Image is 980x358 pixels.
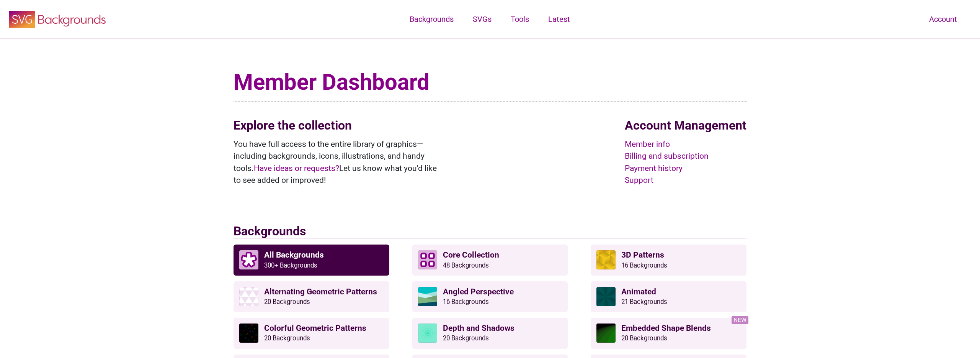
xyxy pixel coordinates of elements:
a: Backgrounds [400,8,463,31]
img: fancy golden cube pattern [596,250,616,269]
strong: Angled Perspective [443,287,514,296]
strong: Animated [621,287,656,296]
h2: Account Management [625,118,746,133]
strong: Alternating Geometric Patterns [264,287,377,296]
a: Member info [625,138,746,151]
a: SVGs [463,8,501,31]
a: Embedded Shape Blends20 Backgrounds [591,318,746,348]
img: green to black rings rippling away from corner [596,324,616,343]
img: a rainbow pattern of outlined geometric shapes [239,324,258,343]
small: 48 Backgrounds [443,261,489,269]
h1: Member Dashboard [234,69,746,96]
img: light purple and white alternating triangle pattern [239,287,258,306]
img: abstract landscape with sky mountains and water [418,287,437,306]
strong: Colorful Geometric Patterns [264,324,366,333]
strong: 3D Patterns [621,250,664,259]
img: green rave light effect animated background [596,287,616,306]
small: 20 Backgrounds [264,298,310,305]
a: Account [920,8,967,31]
a: Angled Perspective16 Backgrounds [412,281,568,312]
small: 300+ Backgrounds [264,261,317,269]
a: Alternating Geometric Patterns20 Backgrounds [234,281,389,312]
strong: Embedded Shape Blends [621,324,711,333]
small: 16 Backgrounds [621,261,667,269]
small: 16 Backgrounds [443,298,489,305]
strong: All Backgrounds [264,250,324,259]
a: 3D Patterns16 Backgrounds [591,245,746,275]
a: Colorful Geometric Patterns20 Backgrounds [234,318,389,348]
a: Payment history [625,163,746,175]
a: Billing and subscription [625,150,746,163]
a: All Backgrounds 300+ Backgrounds [234,245,389,275]
small: 21 Backgrounds [621,298,667,305]
img: green layered rings within rings [418,324,437,343]
strong: Core Collection [443,250,499,259]
strong: Depth and Shadows [443,324,514,333]
small: 20 Backgrounds [621,334,667,342]
h2: Backgrounds [234,224,746,239]
a: Latest [539,8,580,31]
a: Animated21 Backgrounds [591,281,746,312]
a: Have ideas or requests? [254,164,339,173]
a: Support [625,174,746,187]
a: Core Collection 48 Backgrounds [412,245,568,275]
p: You have full access to the entire library of graphics—including backgrounds, icons, illustration... [234,138,444,187]
a: Tools [501,8,539,31]
small: 20 Backgrounds [443,334,489,342]
a: Depth and Shadows20 Backgrounds [412,318,568,348]
small: 20 Backgrounds [264,334,310,342]
h2: Explore the collection [234,118,444,133]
